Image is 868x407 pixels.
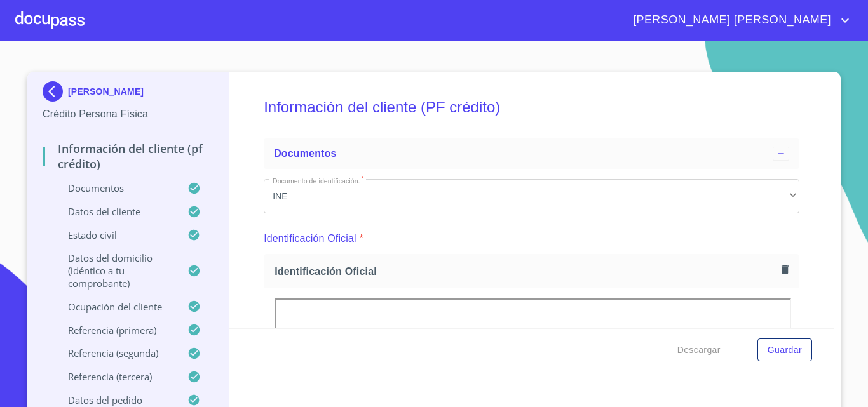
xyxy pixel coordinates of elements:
p: Referencia (tercera) [43,370,187,383]
p: Datos del cliente [43,205,187,218]
h5: Información del cliente (PF crédito) [264,81,799,133]
span: [PERSON_NAME] [PERSON_NAME] [623,10,837,30]
div: Documentos [264,138,799,169]
button: Guardar [757,338,812,362]
div: INE [264,179,799,213]
div: [PERSON_NAME] [43,81,214,107]
p: Información del cliente (PF crédito) [43,141,214,171]
p: Estado Civil [43,229,187,241]
span: Descargar [677,342,721,358]
button: account of current user [623,10,853,30]
p: Referencia (segunda) [43,347,187,359]
p: Ocupación del Cliente [43,300,187,313]
p: Crédito Persona Física [43,107,214,122]
img: Docupass spot blue [43,81,68,102]
p: Datos del pedido [43,394,187,406]
span: Guardar [768,342,802,358]
p: Referencia (primera) [43,324,187,337]
p: Documentos [43,182,187,194]
p: [PERSON_NAME] [68,86,144,97]
p: Datos del domicilio (idéntico a tu comprobante) [43,251,187,290]
span: Identificación Oficial [275,265,776,278]
button: Descargar [672,338,726,362]
span: Documentos [274,148,336,159]
p: Identificación Oficial [264,231,356,246]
